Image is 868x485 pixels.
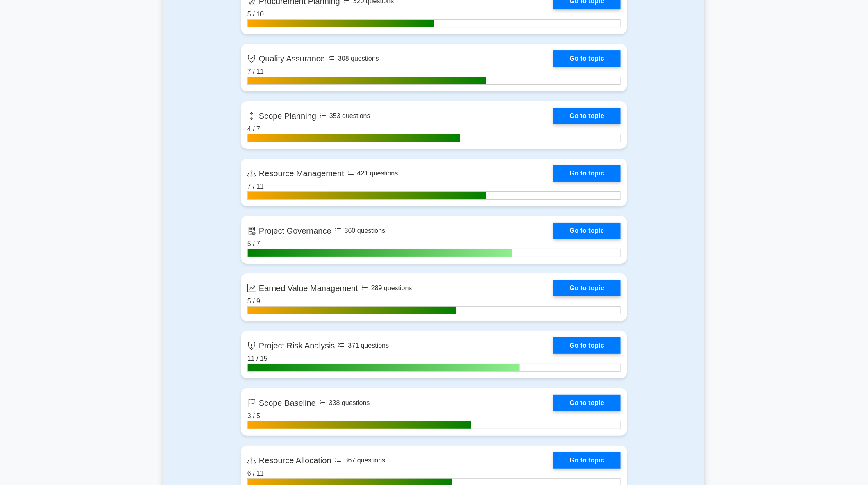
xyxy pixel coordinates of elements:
[553,395,621,411] a: Go to topic
[553,165,621,182] a: Go to topic
[553,223,621,239] a: Go to topic
[553,108,621,124] a: Go to topic
[553,50,621,67] a: Go to topic
[553,337,621,354] a: Go to topic
[553,452,621,469] a: Go to topic
[553,280,621,296] a: Go to topic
